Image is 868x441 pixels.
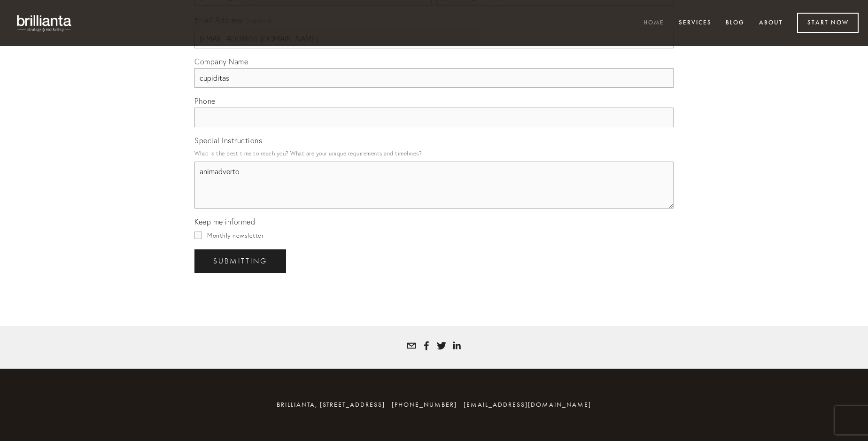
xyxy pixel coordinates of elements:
a: About [753,15,789,31]
button: SubmittingSubmitting [194,249,286,273]
a: Tatyana White [452,341,461,350]
span: [PHONE_NUMBER] [392,401,457,409]
textarea: animadverto [194,162,674,209]
a: Home [637,15,670,31]
a: Tatyana White [437,341,446,350]
span: Phone [194,96,216,106]
input: Monthly newsletter [194,232,202,239]
p: What is the best time to reach you? What are your unique requirements and timelines? [194,147,674,160]
a: Tatyana Bolotnikov White [422,341,431,350]
span: brillianta, [STREET_ADDRESS] [277,401,385,409]
a: Blog [720,15,751,31]
img: brillianta - research, strategy, marketing [9,9,80,37]
a: [EMAIL_ADDRESS][DOMAIN_NAME] [464,401,591,409]
span: Special Instructions [194,136,262,145]
a: Services [673,15,718,31]
a: tatyana@brillianta.com [407,341,416,350]
a: Start Now [797,13,859,33]
span: Submitting [213,257,267,265]
span: Company Name [194,57,248,66]
span: Monthly newsletter [207,232,263,239]
span: Keep me informed [194,217,255,226]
